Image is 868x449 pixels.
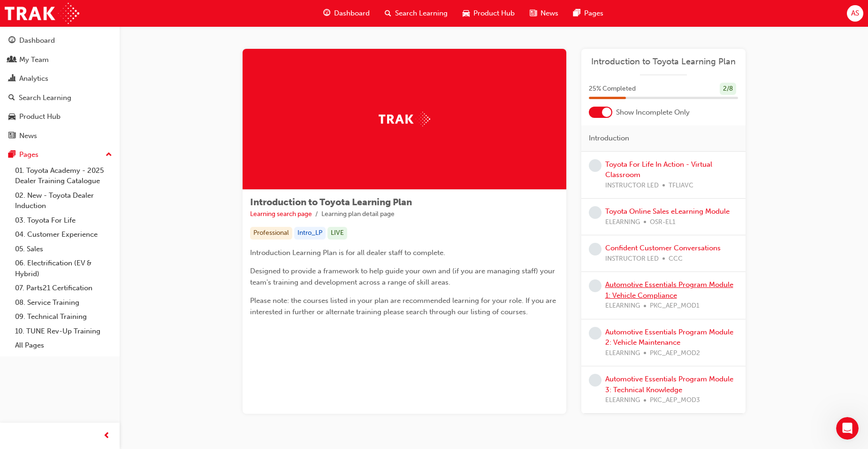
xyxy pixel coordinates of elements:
button: Pages [4,146,116,163]
div: Intro_LP [294,227,326,240]
a: 02. New - Toyota Dealer Induction [11,188,116,213]
a: Learning search page [250,210,312,218]
span: up-icon [106,149,112,161]
span: people-icon [8,56,15,64]
span: Show Incomplete Only [616,107,690,118]
span: car-icon [463,8,470,19]
div: Pages [19,149,38,160]
span: INSTRUCTOR LED [605,180,659,191]
span: Introduction Learning Plan is for all dealer staff to complete. [250,248,445,257]
span: chart-icon [8,75,15,83]
div: Send us a message [19,118,157,128]
a: 05. Sales [11,242,116,256]
a: Product Hub [4,108,116,125]
a: Automotive Essentials Program Module 1: Vehicle Compliance [605,280,733,300]
a: Automotive Essentials Program Module 3: Technical Knowledge [605,375,733,394]
a: News [4,127,116,145]
a: 07. Parts21 Certification [11,281,116,295]
span: learningRecordVerb_NONE-icon [589,327,602,340]
div: Dashboard [19,35,55,46]
div: 2 / 8 [720,83,736,95]
span: learningRecordVerb_NONE-icon [589,159,602,172]
span: Messages [125,317,157,323]
span: INSTRUCTOR LED [605,254,659,264]
a: Automotive Essentials Program Module 2: Vehicle Maintenance [605,328,733,347]
span: News [541,8,558,19]
a: Search Learning [4,89,116,107]
div: Close [161,15,178,32]
span: Please note: the courses listed in your plan are recommended learning for your role. If you are i... [250,296,558,316]
span: prev-icon [103,430,110,442]
span: Pages [584,8,603,19]
span: pages-icon [573,8,580,19]
a: news-iconNews [522,4,566,23]
a: Dashboard [4,32,116,49]
div: Analytics [19,73,48,84]
img: Trak [379,112,430,126]
p: Hi Angus 👋 [19,67,169,83]
span: ELEARNING [605,301,640,311]
div: Professional [250,227,292,240]
span: news-icon [530,8,537,19]
a: 10. TUNE Rev-Up Training [11,324,116,339]
a: 04. Customer Experience [11,227,116,242]
div: We typically reply in a few hours [19,128,157,138]
a: 01. Toyota Academy - 2025 Dealer Training Catalogue [11,163,116,188]
button: DashboardMy TeamAnalyticsSearch LearningProduct HubNews [4,30,116,146]
span: ELEARNING [605,217,640,228]
a: My Team [4,51,116,69]
span: Introduction to Toyota Learning Plan [250,197,412,208]
span: Introduction to Toyota Learning Plan [589,56,738,67]
span: PKC_AEP_MOD3 [650,395,700,406]
a: guage-iconDashboard [316,4,377,23]
a: car-iconProduct Hub [455,4,522,23]
p: How can we help? [19,83,169,99]
a: 06. Electrification (EV & Hybrid) [11,256,116,281]
span: learningRecordVerb_NONE-icon [589,279,602,292]
img: logo [19,18,66,33]
span: Dashboard [334,8,370,19]
li: Learning plan detail page [321,209,395,220]
div: Product Hub [19,111,61,122]
button: Messages [94,293,188,331]
span: Search Learning [395,8,448,19]
div: My Team [19,54,49,65]
a: Toyota For Life In Action - Virtual Classroom [605,160,712,179]
span: Home [36,317,57,323]
span: OSR-EL1 [650,217,676,228]
a: 08. Service Training [11,295,116,310]
span: Product Hub [473,8,515,19]
span: pages-icon [8,151,15,159]
span: guage-icon [323,8,330,19]
span: 25 % Completed [589,84,636,94]
span: PKC_AEP_MOD2 [650,348,700,359]
a: 09. Technical Training [11,310,116,324]
a: All Pages [11,338,116,353]
a: Toyota Online Sales eLearning Module [605,207,730,216]
button: AS [847,5,863,22]
div: Profile image for Trak [128,15,146,34]
span: CCC [669,254,683,264]
span: news-icon [8,132,15,140]
span: learningRecordVerb_NONE-icon [589,374,602,387]
span: ELEARNING [605,395,640,406]
span: AS [851,8,859,19]
img: Trak [5,3,79,24]
span: Introduction [589,133,629,144]
span: TFLIAVC [669,180,693,191]
a: Analytics [4,70,116,87]
a: Confident Customer Conversations [605,244,721,252]
span: PKC_AEP_MOD1 [650,301,700,311]
a: 03. Toyota For Life [11,213,116,228]
div: Search Learning [19,93,71,103]
span: ELEARNING [605,348,640,359]
span: search-icon [385,8,391,19]
iframe: Intercom live chat [836,417,859,440]
span: car-icon [8,113,15,121]
span: search-icon [8,94,15,102]
div: Send us a messageWe typically reply in a few hours [9,110,178,146]
a: search-iconSearch Learning [377,4,455,23]
div: News [19,131,37,141]
a: pages-iconPages [566,4,611,23]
